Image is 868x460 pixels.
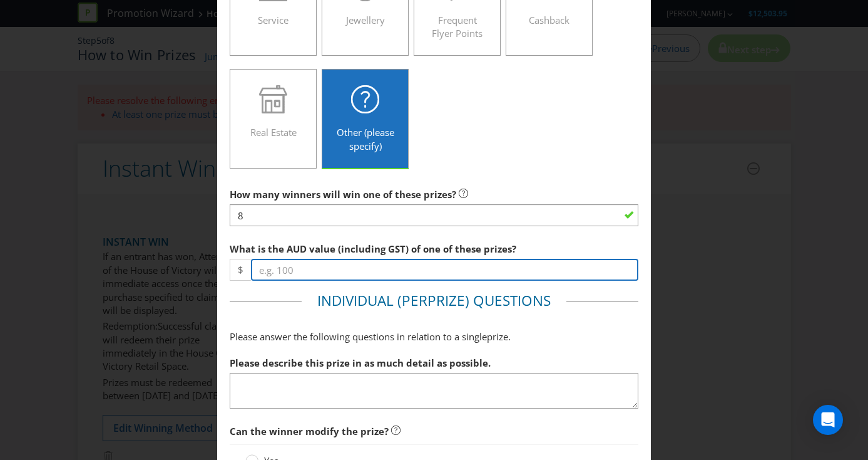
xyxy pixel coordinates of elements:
[465,291,551,310] span: ) Questions
[427,291,465,310] span: Prize
[317,291,427,310] span: Individual (Per
[230,243,516,255] span: What is the AUD value (including GST) of one of these prizes?
[258,14,288,26] span: Service
[230,330,487,343] span: Please answer the following questions in relation to a single
[432,14,483,39] span: Frequent Flyer Points
[230,188,456,201] span: How many winners will win one of these prizes?
[230,357,491,369] span: Please describe this prize in as much detail as possible.
[813,405,843,435] div: Open Intercom Messenger
[250,126,297,139] span: Real Estate
[230,204,639,226] input: e.g. 5
[337,126,394,152] span: Other (please specify)
[346,14,385,26] span: Jewellery
[487,330,508,343] span: prize
[251,259,639,281] input: e.g. 100
[508,330,511,343] span: .
[230,425,389,437] span: Can the winner modify the prize?
[529,14,569,26] span: Cashback
[230,259,251,281] span: $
